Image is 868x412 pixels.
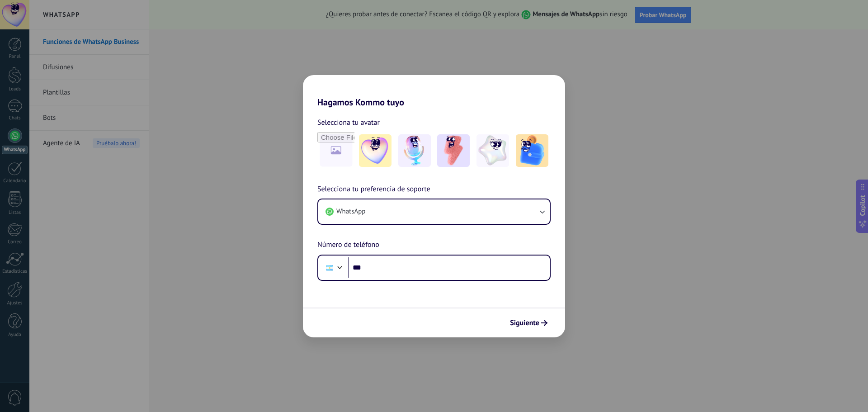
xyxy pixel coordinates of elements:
span: Selecciona tu preferencia de soporte [317,184,430,195]
img: -2.jpeg [398,134,431,167]
button: Siguiente [506,315,552,331]
img: -5.jpeg [516,134,548,167]
span: Siguiente [510,320,539,326]
span: Número de teléfono [317,239,379,251]
span: WhatsApp [336,207,365,216]
img: -4.jpeg [476,134,509,167]
img: -1.jpeg [359,134,392,167]
h2: Hagamos Kommo tuyo [303,75,565,108]
div: Argentina: + 54 [321,258,338,277]
span: Selecciona tu avatar [317,117,380,128]
img: -3.jpeg [437,134,470,167]
button: WhatsApp [318,199,550,224]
